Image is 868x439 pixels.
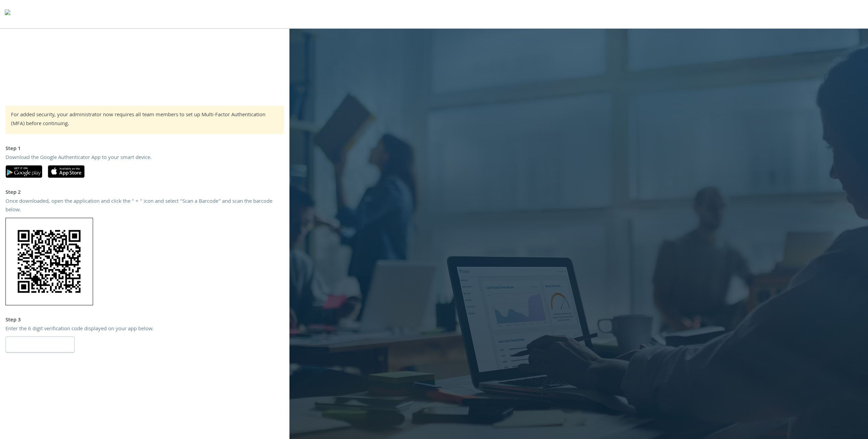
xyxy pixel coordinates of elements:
[5,154,284,163] div: Download the Google Authenticator App to your smart device.
[5,218,93,305] img: 2oVv60oRlgZAAAAAElFTkSuQmCC
[11,111,278,129] div: For added security, your administrator now requires all team members to set up Multi-Factor Authe...
[5,188,21,197] strong: Step 2
[48,165,85,178] img: apple-app-store.svg
[5,325,284,334] div: Enter the 6 digit verification code displayed on your app below.
[5,316,21,325] strong: Step 3
[5,165,42,178] img: google-play.svg
[5,198,284,215] div: Once downloaded, open the application and click the “ + “ icon and select “Scan a Barcode” and sc...
[5,7,10,21] img: todyl-logo-dark.svg
[5,145,21,154] strong: Step 1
